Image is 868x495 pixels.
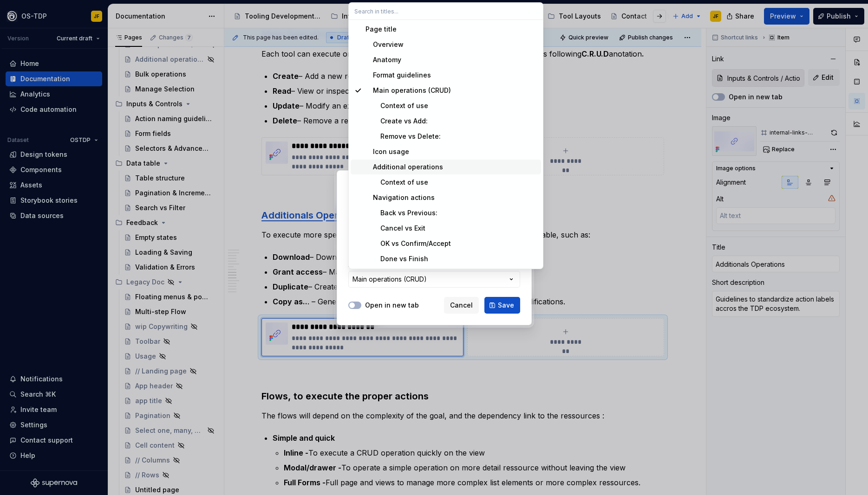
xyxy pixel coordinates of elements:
div: Context of use [365,178,428,187]
div: Remove vs Delete: [365,132,441,141]
div: Done vs Finish [365,254,428,264]
div: Overview [365,40,404,49]
div: Create vs Add: [365,116,428,126]
div: Additional operations [365,162,443,172]
div: Cancel vs Exit [365,224,425,233]
div: Back vs Previous: [365,208,437,218]
input: Search in titles... [349,3,543,19]
div: Search in titles... [349,20,543,269]
div: Icon usage [365,147,409,156]
div: Anatomy [365,55,401,64]
div: Navigation actions [365,193,435,202]
div: OK vs Confirm/Accept [365,239,451,248]
div: Context of use [365,101,428,110]
div: Page title [365,25,397,34]
div: Format guidelines [365,71,431,80]
div: Main operations (CRUD) [365,86,451,95]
